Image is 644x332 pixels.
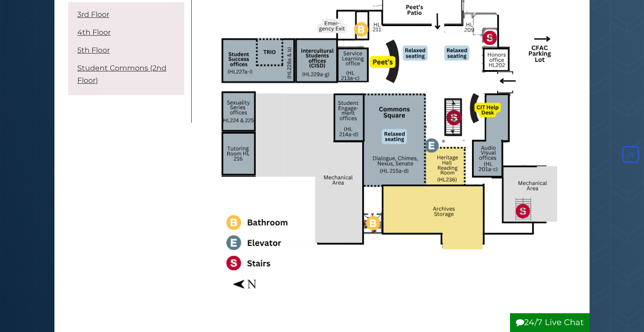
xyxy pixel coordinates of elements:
a: 5th Floor [77,46,110,54]
a: 3rd Floor [77,10,109,19]
button: 24/7 Live Chat [510,313,590,332]
a: Back to Top [620,149,642,159]
a: Student Commons (2nd Floor) [77,64,166,85]
a: 4th Floor [77,28,111,37]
